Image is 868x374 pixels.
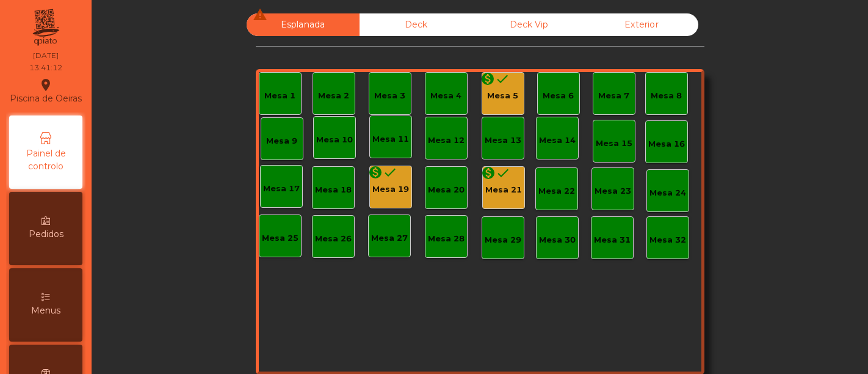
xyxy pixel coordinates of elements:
div: Mesa 10 [316,134,353,146]
div: Mesa 20 [428,184,465,196]
div: Mesa 24 [649,187,686,199]
div: [DATE] [33,50,59,61]
div: Mesa 23 [595,185,631,197]
div: Mesa 6 [543,90,574,102]
i: done [495,71,510,86]
span: Painel de controlo [12,147,79,173]
i: done [383,165,397,180]
div: Mesa 7 [598,90,629,102]
div: Mesa 31 [594,234,631,246]
div: Mesa 29 [485,234,521,246]
div: Mesa 8 [651,90,682,102]
div: Mesa 27 [371,232,408,244]
i: monetization_on [368,165,383,180]
i: monetization_on [480,71,495,86]
span: Menus [31,304,60,317]
div: Deck [360,13,472,36]
div: Mesa 3 [374,90,405,102]
div: Mesa 25 [262,232,298,244]
div: Mesa 14 [539,134,576,147]
i: location_on [38,78,53,92]
i: monetization_on [481,166,496,180]
div: Mesa 11 [372,133,409,145]
span: Pedidos [29,228,63,241]
div: Piscina de Oeiras [10,76,82,106]
div: Mesa 12 [428,134,465,147]
div: Mesa 28 [428,233,465,245]
div: Mesa 21 [485,184,522,196]
div: Mesa 13 [485,134,521,147]
div: Mesa 32 [649,234,686,246]
i: warning [253,7,267,22]
i: done [496,166,510,180]
div: Mesa 22 [538,185,575,197]
div: Deck Vip [472,13,585,36]
div: Mesa 16 [648,138,685,150]
div: 13:41:12 [29,62,62,73]
div: Mesa 26 [315,233,352,245]
img: qpiato [31,6,60,49]
div: Mesa 1 [264,90,295,102]
div: Mesa 4 [430,90,461,102]
div: Mesa 15 [596,137,632,150]
div: Mesa 30 [539,234,576,246]
div: Exterior [585,13,698,36]
div: Mesa 5 [487,90,518,102]
div: Mesa 2 [318,90,349,102]
div: Mesa 19 [372,183,409,196]
div: Mesa 18 [315,184,352,196]
div: Mesa 9 [266,135,297,147]
div: Esplanada [247,13,360,36]
div: Mesa 17 [263,183,300,195]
